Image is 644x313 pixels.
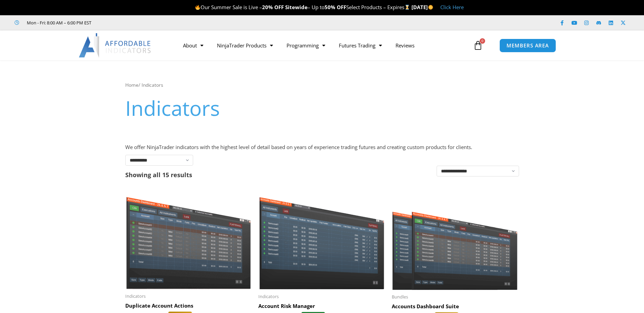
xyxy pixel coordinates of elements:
a: Futures Trading [332,38,389,53]
a: Programming [280,38,332,53]
strong: 20% OFF [262,4,284,11]
img: Account Risk Manager [258,189,385,290]
a: MEMBERS AREA [499,39,556,53]
nav: Menu [176,38,472,53]
strong: 50% OFF [325,4,346,11]
span: Indicators [258,294,385,299]
a: Accounts Dashboard Suite [392,303,518,312]
a: Reviews [389,38,421,53]
span: Mon - Fri: 8:00 AM – 6:00 PM EST [25,19,91,27]
img: ⌛ [405,5,410,10]
a: Duplicate Account Actions [125,302,252,312]
span: Indicators [125,293,252,299]
span: Bundles [392,294,518,300]
span: 0 [480,38,485,44]
img: LogoAI | Affordable Indicators – NinjaTrader [79,33,152,58]
h2: Duplicate Account Actions [125,302,252,309]
select: Shop order [437,166,519,176]
a: About [176,38,210,53]
a: 0 [463,36,493,55]
a: NinjaTrader Products [210,38,280,53]
strong: Sitewide [285,4,308,11]
nav: Breadcrumb [125,81,519,89]
a: Account Risk Manager [258,303,385,312]
h1: Indicators [125,94,519,122]
strong: [DATE] [411,4,434,11]
iframe: Customer reviews powered by Trustpilot [101,19,203,26]
a: Home [125,82,139,88]
p: We offer NinjaTrader indicators with the highest level of detail based on years of experience tra... [125,143,519,152]
a: Click Here [440,4,464,11]
img: Duplicate Account Actions [125,189,252,289]
img: 🔥 [195,5,200,10]
img: 🌞 [428,5,433,10]
p: Showing all 15 results [125,172,192,178]
h2: Accounts Dashboard Suite [392,303,518,310]
h2: Account Risk Manager [258,303,385,310]
span: MEMBERS AREA [507,43,549,48]
span: Our Summer Sale is Live – – Up to Select Products – Expires [195,4,411,11]
img: Accounts Dashboard Suite [392,189,518,290]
